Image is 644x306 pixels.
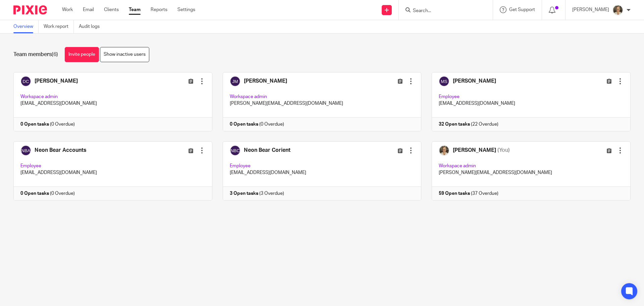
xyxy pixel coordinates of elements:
[13,20,39,33] a: Overview
[412,8,473,14] input: Search
[177,6,195,13] a: Settings
[65,47,99,62] a: Invite people
[104,6,119,13] a: Clients
[100,47,149,62] a: Show inactive users
[44,20,74,33] a: Work report
[62,6,73,13] a: Work
[129,6,141,13] a: Team
[79,20,105,33] a: Audit logs
[509,7,535,12] span: Get Support
[13,5,47,14] img: Pixie
[13,51,58,58] h1: Team members
[83,6,94,13] a: Email
[151,6,167,13] a: Reports
[612,5,623,15] img: Pete%20with%20glasses.jpg
[52,52,58,57] span: (6)
[572,6,609,13] p: [PERSON_NAME]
